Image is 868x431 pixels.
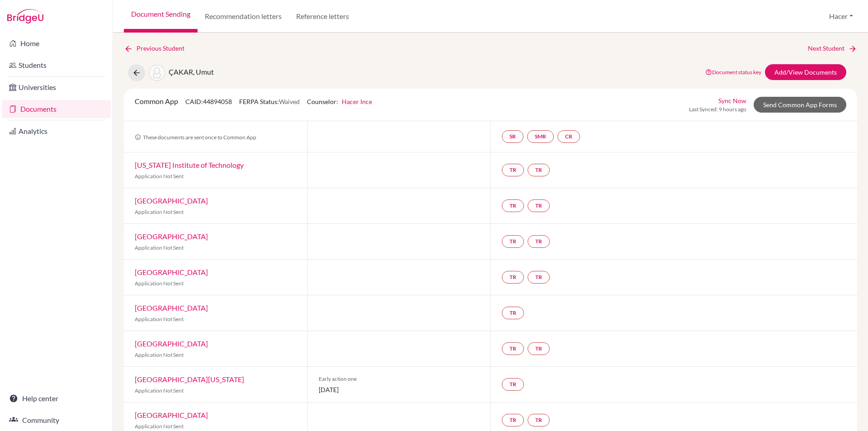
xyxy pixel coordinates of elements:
a: Universities [2,78,111,96]
span: Early action one [319,375,480,383]
a: Sync Now [718,96,746,105]
a: [GEOGRAPHIC_DATA] [135,411,208,419]
a: TR [502,164,524,176]
span: Application Not Sent [135,280,184,287]
span: Application Not Sent [135,173,184,180]
a: Help center [2,389,111,407]
a: TR [528,271,550,284]
a: Send Common App Forms [754,97,846,113]
a: SMR [527,130,554,143]
a: [GEOGRAPHIC_DATA] [135,303,208,312]
span: ÇAKAR, Umut [169,67,214,76]
span: Application Not Sent [135,316,184,322]
span: Application Not Sent [135,387,184,394]
span: Application Not Sent [135,423,184,430]
a: TR [502,307,524,319]
a: Students [2,56,111,74]
span: Common App [135,97,178,105]
a: [GEOGRAPHIC_DATA][US_STATE] [135,375,244,384]
a: CR [557,130,580,143]
span: These documents are sent once to Common App [135,134,256,141]
a: [GEOGRAPHIC_DATA] [135,196,208,205]
a: SR [502,130,524,143]
a: Hacer Ince [342,98,372,105]
button: Hacer [825,8,857,25]
a: Previous Student [124,43,192,53]
a: TR [528,342,550,355]
a: TR [502,199,524,212]
a: Documents [2,100,111,118]
a: TR [502,414,524,426]
span: Waived [279,98,300,105]
a: TR [502,271,524,284]
span: Application Not Sent [135,208,184,215]
span: FERPA Status: [239,98,300,105]
span: CAID: 44894058 [185,98,232,105]
span: Counselor: [307,98,372,105]
a: Community [2,411,111,429]
span: Application Not Sent [135,244,184,251]
a: TR [502,342,524,355]
span: Last Synced: 9 hours ago [689,105,746,114]
span: Application Not Sent [135,351,184,358]
a: [US_STATE] Institute of Technology [135,161,244,169]
a: [GEOGRAPHIC_DATA] [135,268,208,276]
a: Document status key [705,69,761,76]
a: TR [502,235,524,248]
a: [GEOGRAPHIC_DATA] [135,232,208,241]
a: TR [528,235,550,248]
span: [DATE] [319,385,480,394]
a: Add/View Documents [765,64,846,80]
a: [GEOGRAPHIC_DATA] [135,339,208,348]
a: TR [528,199,550,212]
img: Bridge-U [7,9,43,24]
a: Home [2,34,111,52]
a: TR [502,378,524,391]
a: Next Student [808,43,857,53]
a: TR [528,414,550,426]
a: Analytics [2,122,111,140]
a: TR [528,164,550,176]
